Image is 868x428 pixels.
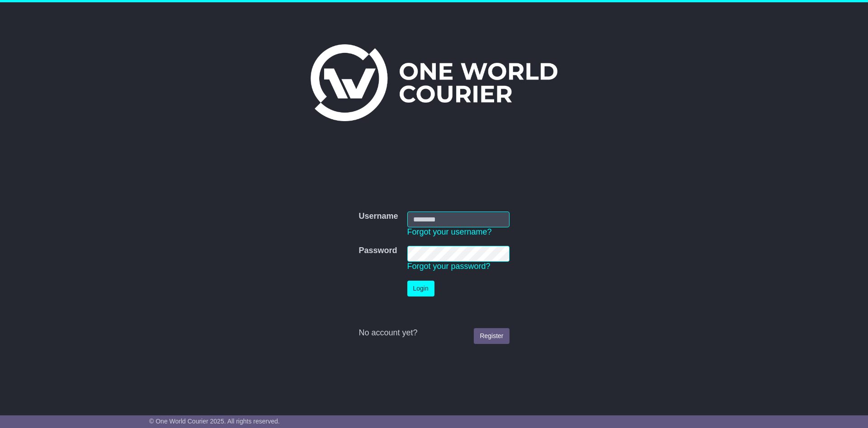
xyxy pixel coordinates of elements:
a: Forgot your username? [407,227,492,236]
a: Register [474,328,509,344]
img: One World [311,44,557,121]
label: Username [359,212,398,221]
label: Password [359,246,397,256]
span: © One World Courier 2025. All rights reserved. [149,418,280,425]
button: Login [407,281,434,296]
a: Forgot your password? [407,262,491,271]
div: No account yet? [359,328,509,338]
